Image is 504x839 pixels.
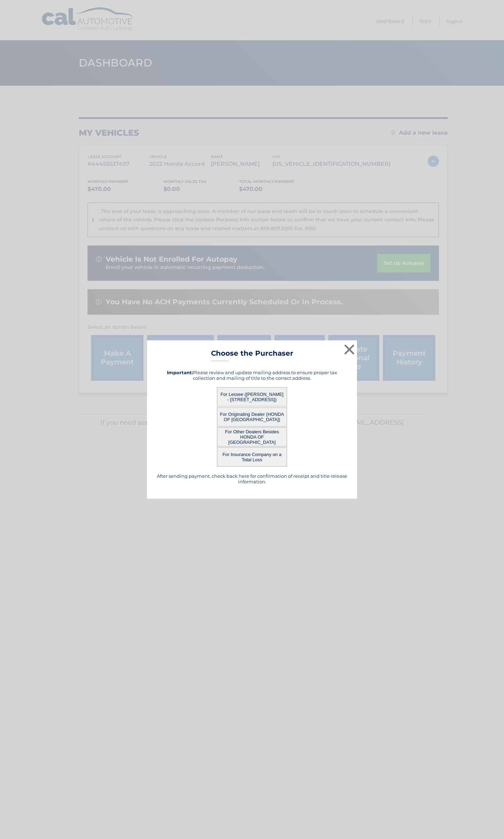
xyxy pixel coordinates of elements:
[217,407,287,427] button: For Originating Dealer (HONDA OF [GEOGRAPHIC_DATA])
[217,447,287,467] button: For Insurance Company on a Total Loss
[217,427,287,447] button: For Other Dealers Besides HONDA OF [GEOGRAPHIC_DATA]
[156,473,348,484] h5: After sending payment, check back here for confirmation of receipt and title release information.
[167,370,193,375] strong: Important:
[217,387,287,406] button: For Lessee ([PERSON_NAME] - [STREET_ADDRESS])
[342,342,356,356] button: ×
[211,349,293,361] h3: Choose the Purchaser
[156,370,348,381] h5: Please review and update mailing address to ensure proper tax collection and mailing of title to ...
